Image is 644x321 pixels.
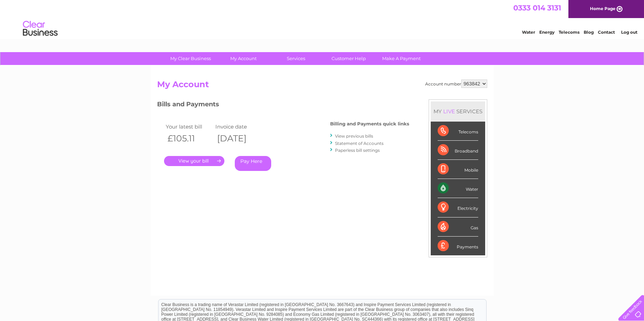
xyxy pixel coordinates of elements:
[438,122,478,141] div: Telecoms
[164,122,214,131] td: Your latest bill
[442,108,456,115] div: LIVE
[559,30,579,35] a: Telecoms
[584,30,594,35] a: Blog
[235,156,271,171] a: Pay Here
[431,101,485,121] div: MY SERVICES
[438,237,478,255] div: Payments
[621,30,637,35] a: Log out
[373,52,430,65] a: Make A Payment
[214,122,264,131] td: Invoice date
[513,3,561,12] a: 0333 014 3131
[23,18,58,39] img: logo.png
[164,131,214,146] th: £105.11
[330,121,409,126] h4: Billing and Payments quick links
[598,30,615,35] a: Contact
[335,133,373,139] a: View previous bills
[335,141,384,146] a: Statement of Accounts
[320,52,377,65] a: Customer Help
[214,131,264,146] th: [DATE]
[438,198,478,217] div: Electricity
[267,52,325,65] a: Services
[438,160,478,179] div: Mobile
[522,30,535,35] a: Water
[539,30,555,35] a: Energy
[158,4,486,34] div: Clear Business is a trading name of Verastar Limited (registered in [GEOGRAPHIC_DATA] No. 3667643...
[215,52,272,65] a: My Account
[438,141,478,160] div: Broadband
[438,217,478,237] div: Gas
[425,80,487,88] div: Account number
[164,156,224,166] a: .
[157,99,409,112] h3: Bills and Payments
[335,148,380,153] a: Paperless bill settings
[162,52,219,65] a: My Clear Business
[438,179,478,198] div: Water
[157,80,487,93] h2: My Account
